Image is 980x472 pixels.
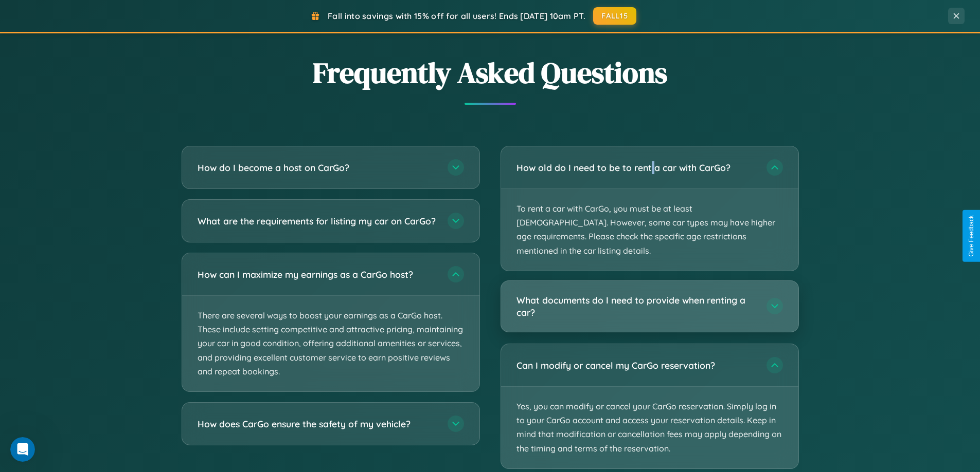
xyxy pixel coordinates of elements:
button: FALL15 [593,7,636,25]
h3: What are the requirements for listing my car on CarGo? [198,215,437,228]
p: To rent a car with CarGo, you must be at least [DEMOGRAPHIC_DATA]. However, some car types may ha... [501,189,798,271]
span: Fall into savings with 15% off for all users! Ends [DATE] 10am PT. [328,11,585,21]
h3: What documents do I need to provide when renting a car? [516,294,756,319]
h3: Can I modify or cancel my CarGo reservation? [516,359,756,372]
h3: How old do I need to be to rent a car with CarGo? [516,161,756,174]
p: There are several ways to boost your earnings as a CarGo host. These include setting competitive ... [182,296,479,391]
h3: How do I become a host on CarGo? [198,161,437,174]
h2: Frequently Asked Questions [182,53,799,92]
div: Give Feedback [968,215,975,257]
h3: How does CarGo ensure the safety of my vehicle? [198,418,437,430]
h3: How can I maximize my earnings as a CarGo host? [198,268,437,281]
p: Yes, you can modify or cancel your CarGo reservation. Simply log in to your CarGo account and acc... [501,387,798,468]
iframe: Intercom live chat [10,437,35,462]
